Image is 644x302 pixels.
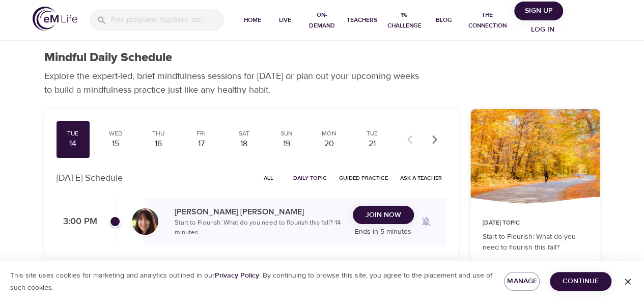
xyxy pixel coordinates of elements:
[274,129,299,138] div: Sun
[175,218,345,238] p: Start to Flourish: What do you need to flourish this fall? · 14 minutes
[512,275,531,288] span: Manage
[188,138,214,150] div: 17
[483,218,588,228] p: [DATE] Topic
[231,138,257,150] div: 18
[335,170,392,186] button: Guided Practice
[317,138,342,150] div: 20
[464,10,510,31] span: The Connection
[57,215,97,229] p: 3:00 PM
[504,272,540,291] button: Manage
[514,2,563,20] button: Sign Up
[61,138,86,150] div: 14
[215,271,259,280] a: Privacy Policy
[188,129,214,138] div: Fri
[346,15,377,25] span: Teachers
[432,15,456,25] span: Blog
[61,129,86,138] div: Tue
[558,275,603,288] span: Continue
[483,232,588,253] p: Start to Flourish: What do you need to flourish this fall?
[57,171,123,185] p: [DATE] Schedule
[240,15,265,25] span: Home
[103,129,128,138] div: Wed
[414,209,438,234] span: Remind me when a class goes live every Tuesday at 3:00 PM
[400,173,442,183] span: Ask a Teacher
[257,173,281,183] span: All
[305,10,338,31] span: On-Demand
[353,227,414,237] p: Ends in 5 minutes
[359,129,385,138] div: Tue
[44,69,426,97] p: Explore the expert-led, brief mindfulness sessions for [DATE] or plan out your upcoming weeks to ...
[274,138,299,150] div: 19
[231,129,257,138] div: Sat
[385,10,423,31] span: 1% Challenge
[522,23,563,36] span: Log in
[339,173,388,183] span: Guided Practice
[293,173,327,183] span: Daily Topic
[396,170,446,186] button: Ask a Teacher
[44,50,172,65] h1: Mindful Daily Schedule
[33,7,77,31] img: logo
[132,208,158,235] img: Andrea_Lieberstein-min.jpg
[273,15,297,25] span: Live
[146,129,171,138] div: Thu
[175,206,345,218] p: [PERSON_NAME] [PERSON_NAME]
[289,170,331,186] button: Daily Topic
[103,138,128,150] div: 15
[518,5,559,17] span: Sign Up
[317,129,342,138] div: Mon
[146,138,171,150] div: 16
[366,209,401,222] span: Join Now
[253,170,285,186] button: All
[359,138,385,150] div: 21
[518,20,567,39] button: Log in
[550,272,611,291] button: Continue
[111,9,224,31] input: Find programs, teachers, etc...
[353,206,414,225] button: Join Now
